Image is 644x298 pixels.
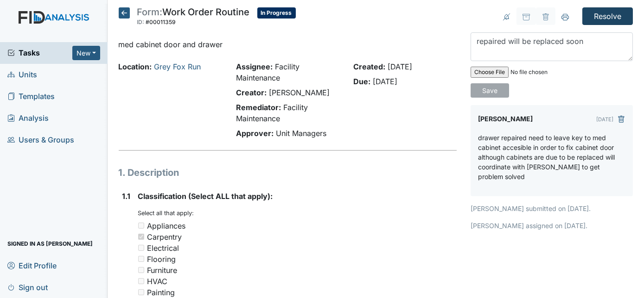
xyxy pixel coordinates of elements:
input: Flooring [138,256,144,262]
span: [DATE] [373,77,397,86]
span: In Progress [257,7,296,19]
span: [DATE] [388,62,412,71]
strong: Assignee: [236,62,273,71]
div: Furniture [147,265,178,276]
div: HVAC [147,276,168,287]
small: [DATE] [596,116,613,123]
input: Carpentry [138,234,144,240]
input: Save [471,83,509,98]
a: Grey Fox Run [154,62,201,71]
span: Users & Groups [7,133,74,147]
strong: Location: [119,62,152,71]
div: Appliances [147,220,186,231]
div: Electrical [147,242,179,254]
span: Signed in as [PERSON_NAME] [7,236,93,251]
span: Analysis [7,111,49,125]
input: Painting [138,289,144,295]
label: 1.1 [122,191,131,202]
small: Select all that apply: [138,210,194,217]
span: Edit Profile [7,258,57,273]
strong: Created: [353,62,385,71]
input: Electrical [138,245,144,251]
input: Furniture [138,267,144,273]
a: Tasks [7,47,72,58]
h1: 1. Description [119,166,457,180]
p: [PERSON_NAME] assigned on [DATE]. [471,221,633,230]
span: Unit Managers [276,129,326,138]
div: Painting [147,287,175,298]
strong: Remediator: [236,103,281,112]
label: [PERSON_NAME] [478,112,533,125]
input: Appliances [138,223,144,229]
strong: Creator: [236,88,267,97]
div: Flooring [147,254,176,265]
strong: Approver: [236,129,274,138]
input: Resolve [582,7,633,25]
span: Templates [7,89,55,104]
p: [PERSON_NAME] submitted on [DATE]. [471,204,633,213]
p: drawer repaired need to leave key to med cabinet accesible in order to fix cabinet door although ... [478,133,625,181]
span: [PERSON_NAME] [269,88,330,97]
p: med cabinet door and drawer [119,39,457,50]
span: #00011359 [146,19,176,25]
span: Units [7,68,37,82]
div: Carpentry [147,231,182,242]
span: Sign out [7,280,48,294]
div: Work Order Routine [137,7,250,28]
span: ID: [137,19,145,25]
input: HVAC [138,278,144,284]
button: New [72,46,100,60]
span: Form: [137,6,163,18]
strong: Due: [353,77,370,86]
span: Classification (Select ALL that apply): [138,192,273,201]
